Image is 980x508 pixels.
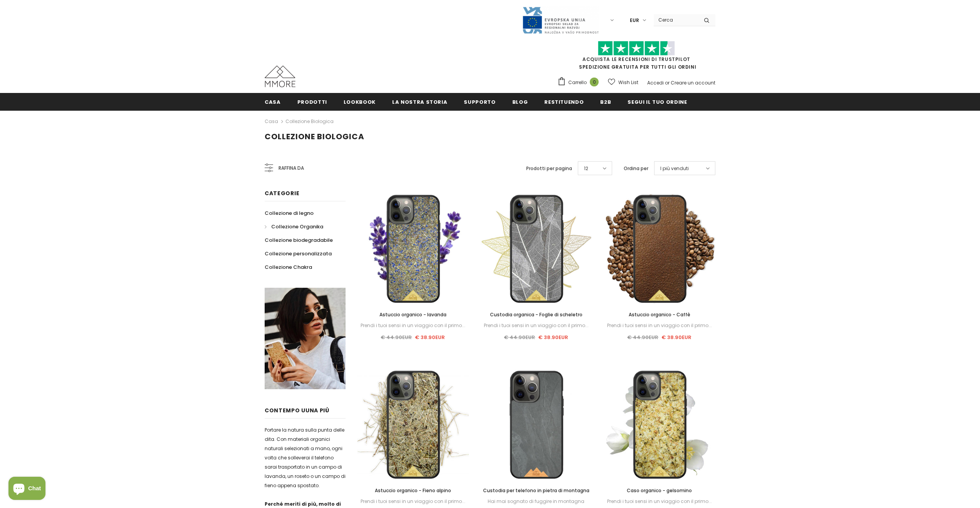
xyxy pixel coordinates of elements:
[654,14,698,25] input: Search Site
[504,334,535,341] span: € 44.90EUR
[628,93,687,110] a: Segui il tuo ordine
[624,165,648,172] label: Ordina per
[265,233,333,247] a: Collezione biodegradabile
[379,311,446,318] span: Astuccio organico - lavanda
[265,98,281,106] span: Casa
[627,334,658,341] span: € 44.90EUR
[392,93,447,110] a: La nostra storia
[604,311,715,319] a: Astuccio organico - Caffè
[357,321,469,330] div: Prendi i tuoi sensi in un viaggio con il primo...
[265,407,329,414] span: contempo uUna più
[357,311,469,319] a: Astuccio organico - lavanda
[661,334,691,341] span: € 38.90EUR
[297,93,327,110] a: Prodotti
[627,487,692,494] span: Caso organico - gelsomino
[480,486,592,495] a: Custodia per telefono in pietra di montagna
[628,98,687,106] span: Segui il tuo ordine
[6,477,48,502] inbox-online-store-chat: Shopify online store chat
[265,93,281,110] a: Casa
[265,220,323,233] a: Collezione Organika
[415,334,445,341] span: € 38.90EUR
[265,250,332,257] span: Collezione personalizzata
[265,131,364,142] span: Collezione biologica
[600,98,611,106] span: B2B
[590,78,599,86] span: 0
[665,79,670,86] span: or
[660,165,689,172] span: I più venduti
[483,487,589,494] span: Custodia per telefono in pietra di montagna
[526,165,572,172] label: Prodotti per pagina
[357,497,469,506] div: Prendi i tuoi sensi in un viaggio con il primo...
[630,17,639,24] span: EUR
[265,260,312,274] a: Collezione Chakra
[480,321,592,330] div: Prendi i tuoi sensi in un viaggio con il primo...
[604,321,715,330] div: Prendi i tuoi sensi in un viaggio con il primo...
[584,165,588,172] span: 12
[344,98,376,106] span: Lookbook
[265,247,332,260] a: Collezione personalizzata
[480,311,592,319] a: Custodia organica - Foglie di scheletro
[357,486,469,495] a: Astuccio organico - Fieno alpino
[392,98,447,106] span: La nostra storia
[598,41,675,56] img: Fidati di Pilot Stars
[512,98,528,106] span: Blog
[582,56,690,62] a: Acquista le recensioni di TrustPilot
[297,98,327,106] span: Prodotti
[604,486,715,495] a: Caso organico - gelsomino
[522,6,599,34] img: Javni Razpis
[608,76,638,89] a: Wish List
[600,93,611,110] a: B2B
[544,98,584,106] span: Restituendo
[671,79,715,86] a: Creare un account
[544,93,584,110] a: Restituendo
[265,425,346,490] p: Portare la natura sulla punta delle dita. Con materiali organici naturali selezionati a mano, ogn...
[344,93,376,110] a: Lookbook
[381,334,412,341] span: € 44.90EUR
[271,223,323,230] span: Collezione Organika
[604,497,715,506] div: Prendi i tuoi sensi in un viaggio con il primo...
[464,93,495,110] a: supporto
[265,117,278,126] a: Casa
[265,189,299,197] span: Categorie
[279,164,304,172] span: Raffina da
[618,79,638,86] span: Wish List
[265,206,314,220] a: Collezione di legno
[557,77,602,88] a: Carrello 0
[490,311,582,318] span: Custodia organica - Foglie di scheletro
[375,487,451,494] span: Astuccio organico - Fieno alpino
[629,311,690,318] span: Astuccio organico - Caffè
[265,236,333,244] span: Collezione biodegradabile
[538,334,568,341] span: € 38.90EUR
[522,17,599,23] a: Javni Razpis
[265,263,312,271] span: Collezione Chakra
[285,118,334,125] a: Collezione biologica
[265,209,314,217] span: Collezione di legno
[568,79,587,86] span: Carrello
[512,93,528,110] a: Blog
[557,44,715,70] span: SPEDIZIONE GRATUITA PER TUTTI GLI ORDINI
[464,98,495,106] span: supporto
[647,79,664,86] a: Accedi
[265,66,295,87] img: Casi MMORE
